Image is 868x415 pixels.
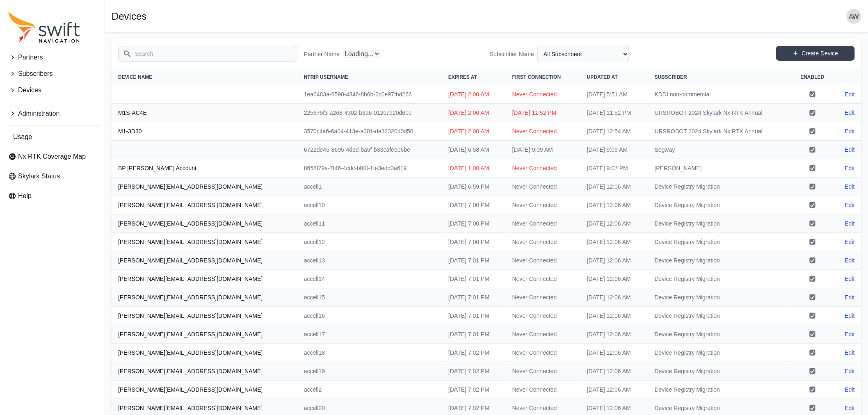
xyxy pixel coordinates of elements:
[18,69,53,79] span: Subscribers
[845,201,855,209] a: Edit
[442,85,506,104] td: [DATE] 2:00 AM
[580,178,648,196] td: [DATE] 12:06 AM
[580,85,648,104] td: [DATE] 5:51 AM
[845,109,855,117] a: Edit
[297,307,442,325] td: accell16
[442,307,506,325] td: [DATE] 7:01 PM
[845,182,855,191] a: Edit
[648,233,791,251] td: Device Registry Migration
[112,178,297,196] th: [PERSON_NAME][EMAIL_ADDRESS][DOMAIN_NAME]
[297,344,442,362] td: accell18
[537,46,629,62] select: Subscriber
[648,141,791,159] td: Segway
[13,132,32,142] span: Usage
[297,251,442,270] td: accell13
[648,362,791,381] td: Device Registry Migration
[845,238,855,246] a: Edit
[648,196,791,214] td: Device Registry Migration
[648,104,791,122] td: URSROBOT 2024 Skylark Nx RTK Annual
[442,251,506,270] td: [DATE] 7:01 PM
[580,251,648,270] td: [DATE] 12:06 AM
[442,381,506,399] td: [DATE] 7:02 PM
[297,85,442,104] td: 1ea6483a-6590-4346-8b6b-2c0e97fbd266
[845,312,855,320] a: Edit
[506,251,580,270] td: Never Connected
[297,159,442,178] td: 8658f79a-7f46-4cdc-b00f-1fe3edd3a619
[297,270,442,288] td: accell14
[845,256,855,265] a: Edit
[845,293,855,301] a: Edit
[648,251,791,270] td: Device Registry Migration
[587,74,618,80] span: Updated At
[580,159,648,178] td: [DATE] 9:07 PM
[845,164,855,172] a: Edit
[580,122,648,141] td: [DATE] 12:54 AM
[506,233,580,251] td: Never Connected
[442,362,506,381] td: [DATE] 7:02 PM
[506,325,580,344] td: Never Connected
[297,141,442,159] td: 6722de45-8695-4d3d-ba5f-b33cafee06be
[845,127,855,135] a: Edit
[112,11,146,21] h1: Devices
[791,69,834,85] th: Enabled
[5,148,100,165] a: Nx RTK Coverage Map
[112,362,297,381] th: [PERSON_NAME][EMAIL_ADDRESS][DOMAIN_NAME]
[442,233,506,251] td: [DATE] 7:00 PM
[580,233,648,251] td: [DATE] 12:06 AM
[845,219,855,228] a: Edit
[580,104,648,122] td: [DATE] 11:52 PM
[580,325,648,344] td: [DATE] 12:06 AM
[112,159,297,178] th: BP [PERSON_NAME] Account
[648,288,791,307] td: Device Registry Migration
[18,85,41,95] span: Devices
[18,52,43,62] span: Partners
[442,270,506,288] td: [DATE] 7:01 PM
[845,385,855,394] a: Edit
[506,270,580,288] td: Never Connected
[297,122,442,141] td: 3570c4a6-6a04-413e-a301-de32320d0d50
[297,233,442,251] td: accell12
[442,196,506,214] td: [DATE] 7:00 PM
[506,178,580,196] td: Never Connected
[18,152,86,162] span: Nx RTK Coverage Map
[648,344,791,362] td: Device Registry Migration
[297,104,442,122] td: 225675f3-a268-4302-b3a6-012c7d20d6ec
[506,362,580,381] td: Never Connected
[112,344,297,362] th: [PERSON_NAME][EMAIL_ADDRESS][DOMAIN_NAME]
[580,362,648,381] td: [DATE] 12:06 AM
[112,69,297,85] th: Device Name
[506,214,580,233] td: Never Connected
[297,69,442,85] th: NTRIP Username
[776,46,855,61] a: Create Device
[112,251,297,270] th: [PERSON_NAME][EMAIL_ADDRESS][DOMAIN_NAME]
[580,141,648,159] td: [DATE] 9:09 AM
[648,69,791,85] th: Subscriber
[112,270,297,288] th: [PERSON_NAME][EMAIL_ADDRESS][DOMAIN_NAME]
[112,381,297,399] th: [PERSON_NAME][EMAIL_ADDRESS][DOMAIN_NAME]
[112,104,297,122] th: M1S-AC4E
[442,325,506,344] td: [DATE] 7:01 PM
[5,188,100,204] a: Help
[442,159,506,178] td: [DATE] 1:00 AM
[5,49,100,66] button: Partners
[506,288,580,307] td: Never Connected
[304,50,340,58] label: Partner Name
[297,288,442,307] td: accell15
[845,330,855,338] a: Edit
[648,307,791,325] td: Device Registry Migration
[297,325,442,344] td: accell17
[5,82,100,98] button: Devices
[490,50,534,58] label: Subscriber Name
[512,74,561,80] span: First Connection
[442,104,506,122] td: [DATE] 2:00 AM
[18,191,32,201] span: Help
[442,214,506,233] td: [DATE] 7:00 PM
[18,171,60,181] span: Skylark Status
[648,214,791,233] td: Device Registry Migration
[5,66,100,82] button: Subscribers
[845,404,855,412] a: Edit
[845,275,855,283] a: Edit
[442,122,506,141] td: [DATE] 2:00 AM
[580,344,648,362] td: [DATE] 12:06 AM
[112,196,297,214] th: [PERSON_NAME][EMAIL_ADDRESS][DOMAIN_NAME]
